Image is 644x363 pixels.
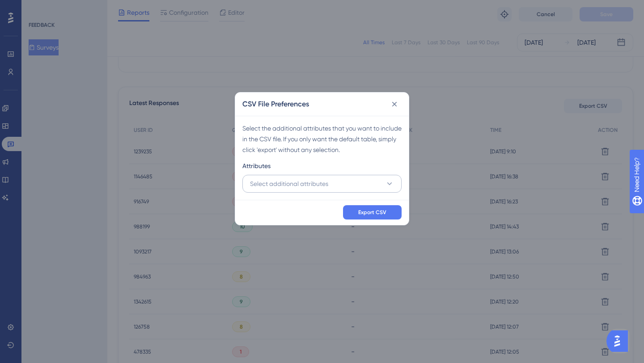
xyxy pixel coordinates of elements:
[242,160,271,171] span: Attributes
[242,123,402,155] div: Select the additional attributes that you want to include in the CSV file. If you only want the d...
[242,99,309,110] h2: CSV File Preferences
[250,178,328,189] span: Select additional attributes
[606,328,633,355] iframe: UserGuiding AI Assistant Launcher
[358,209,386,216] span: Export CSV
[21,2,56,13] span: Need Help?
